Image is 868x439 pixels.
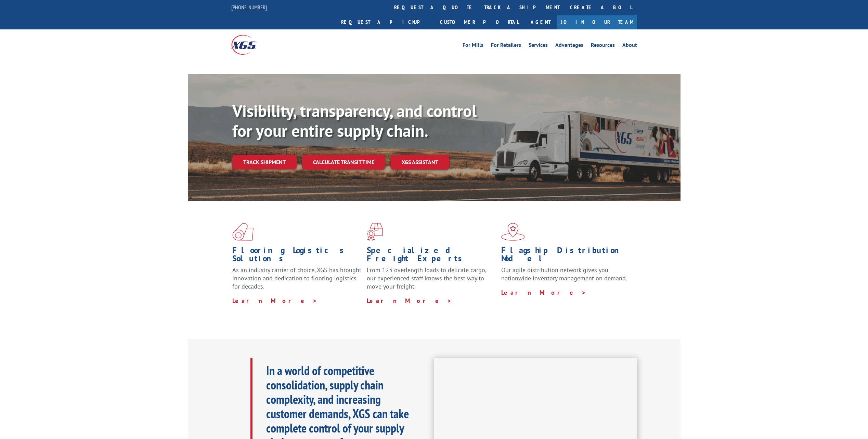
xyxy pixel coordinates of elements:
h1: Specialized Freight Experts [367,246,496,266]
p: From 123 overlength loads to delicate cargo, our experienced staff knows the best way to move you... [367,266,496,296]
h1: Flooring Logistics Solutions [232,246,362,266]
img: xgs-icon-total-supply-chain-intelligence-red [232,223,254,241]
a: Services [529,42,548,50]
img: xgs-icon-focused-on-flooring-red [367,223,383,241]
a: Learn More > [367,297,452,305]
a: Join Our Team [557,15,637,29]
a: Resources [591,42,615,50]
a: For Retailers [491,42,521,50]
a: For Mills [463,42,483,50]
a: Request a pickup [336,15,435,29]
a: About [622,42,637,50]
a: Agent [524,15,557,29]
span: Our agile distribution network gives you nationwide inventory management on demand. [501,266,627,282]
b: Visibility, transparency, and control for your entire supply chain. [232,100,477,141]
a: Advantages [555,42,583,50]
a: Learn More > [501,289,586,296]
a: XGS ASSISTANT [391,155,449,170]
a: Track shipment [232,155,297,169]
a: Learn More > [232,297,318,305]
a: [PHONE_NUMBER] [231,4,267,11]
a: Calculate transit time [302,155,385,170]
h1: Flagship Distribution Model [501,246,631,266]
img: xgs-icon-flagship-distribution-model-red [501,223,525,241]
a: Customer Portal [435,15,524,29]
span: As an industry carrier of choice, XGS has brought innovation and dedication to flooring logistics... [232,266,361,290]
